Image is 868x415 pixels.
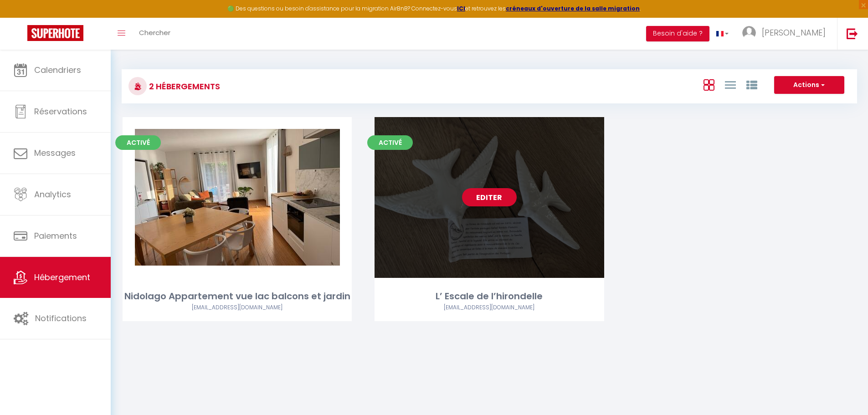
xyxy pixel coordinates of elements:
[457,5,465,12] a: ICI
[375,289,604,303] div: L’ Escale de l’hirondelle
[34,230,77,241] span: Paiements
[375,303,604,312] div: Airbnb
[139,28,170,37] span: Chercher
[462,188,517,206] a: Editer
[27,25,83,41] img: Super Booking
[646,26,709,41] button: Besoin d'aide ?
[147,76,220,97] h3: 2 Hébergements
[367,135,413,150] span: Activé
[7,4,35,31] button: Ouvrir le widget de chat LiveChat
[725,77,736,92] a: Vue en Liste
[735,18,837,50] a: ... [PERSON_NAME]
[34,272,90,283] span: Hébergement
[132,18,177,50] a: Chercher
[115,135,161,150] span: Activé
[506,5,640,12] a: créneaux d'ouverture de la salle migration
[742,26,756,40] img: ...
[762,27,826,38] span: [PERSON_NAME]
[34,106,87,117] span: Réservations
[34,189,71,200] span: Analytics
[35,313,87,324] span: Notifications
[746,77,757,92] a: Vue par Groupe
[774,76,844,94] button: Actions
[34,147,76,159] span: Messages
[123,303,352,312] div: Airbnb
[34,64,81,76] span: Calendriers
[847,28,858,39] img: logout
[704,77,714,92] a: Vue en Box
[123,289,352,303] div: Nidolago Appartement vue lac balcons et jardin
